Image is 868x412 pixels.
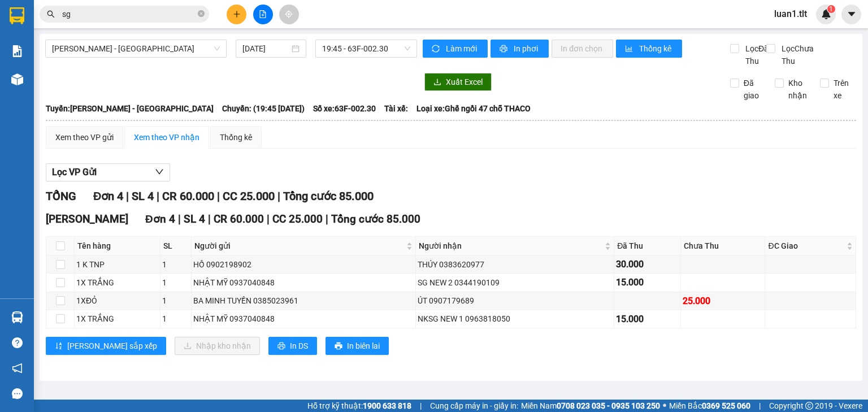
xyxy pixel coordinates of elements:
span: Tài xế: [384,102,408,115]
span: download [433,78,441,87]
span: close-circle [198,9,205,20]
span: TỔNG [46,189,76,203]
div: ÚT 0907179689 [418,294,612,307]
span: Thống kê [639,42,673,55]
button: printerIn biên lai [325,337,389,355]
span: plus [233,10,241,18]
span: Số xe: 63F-002.30 [313,102,376,115]
div: SG NEW 2 0344190109 [418,276,612,289]
span: file-add [259,10,267,18]
div: BA MINH TUYỀN 0385023961 [193,294,413,307]
span: Làm mới [446,42,479,55]
div: NKSG NEW 1 0963818050 [418,313,612,325]
div: 1X TRẮNG [76,276,158,289]
span: ⚪️ [663,404,666,408]
span: Cung cấp máy in - giấy in: [430,400,518,412]
button: syncLàm mới [423,40,488,58]
span: printer [277,342,285,351]
div: 1 K TNP [76,258,158,271]
span: | [420,400,422,412]
div: 1XĐỎ [76,294,158,307]
span: Người nhận [419,240,602,252]
span: Hỗ trợ kỹ thuật: [307,400,411,412]
span: Người gửi [194,240,403,252]
span: CC 25.000 [272,212,323,225]
span: [PERSON_NAME] [46,212,128,225]
span: CC 25.000 [223,189,275,203]
span: 19:45 - 63F-002.30 [322,40,411,57]
input: Tìm tên, số ĐT hoặc mã đơn [62,8,196,20]
img: logo-vxr [10,7,24,24]
span: In DS [290,340,308,352]
span: | [277,189,280,203]
span: Kho nhận [784,77,811,102]
span: Miền Bắc [669,400,750,412]
b: Tuyến: [PERSON_NAME] - [GEOGRAPHIC_DATA] [46,104,214,113]
span: Tổng cước 85.000 [331,212,420,225]
span: Loại xe: Ghế ngồi 47 chỗ THACO [416,102,531,115]
span: printer [500,45,509,54]
span: SL 4 [184,212,205,225]
div: 1 [162,258,189,271]
div: 25.000 [683,294,763,308]
button: caret-down [841,5,861,24]
input: 12/10/2025 [242,42,289,55]
button: sort-ascending[PERSON_NAME] sắp xếp [46,337,166,355]
div: 1 [162,276,189,289]
span: message [12,388,23,399]
div: NHẬT MỸ 0937040848 [193,276,413,289]
span: SL 4 [132,189,154,203]
img: warehouse-icon [11,73,23,85]
div: 30.000 [616,257,678,271]
span: CR 60.000 [214,212,264,225]
span: Chuyến: (19:45 [DATE]) [222,102,305,115]
strong: 0708 023 035 - 0935 103 250 [557,401,660,410]
div: Xem theo VP gửi [55,131,114,144]
button: Lọc VP Gửi [46,163,170,181]
span: question-circle [12,337,23,348]
span: | [325,212,328,225]
span: | [759,400,761,412]
span: In phơi [514,42,540,55]
div: 1 [162,313,189,325]
span: luan1.tlt [765,7,816,21]
div: 15.000 [616,275,678,289]
span: Xuất Excel [446,76,483,88]
div: 1 [162,294,189,307]
span: Đã giao [739,77,767,102]
span: printer [335,342,342,351]
div: HỒ 0902198902 [193,258,413,271]
span: | [178,212,181,225]
span: | [208,212,211,225]
img: warehouse-icon [11,311,23,323]
span: Đơn 4 [145,212,175,225]
span: copyright [805,402,813,410]
span: sort-ascending [55,342,63,351]
span: search [47,10,55,18]
span: Lọc Đã Thu [741,42,770,67]
span: Hồ Chí Minh - Mỹ Tho [52,40,220,57]
button: In đơn chọn [552,40,613,58]
img: solution-icon [11,45,23,57]
div: 1X TRẮNG [76,313,158,325]
span: bar-chart [625,45,635,54]
span: sync [432,45,441,54]
strong: 1900 633 818 [363,401,411,410]
span: | [126,189,129,203]
button: bar-chartThống kê [616,40,682,58]
div: 15.000 [616,312,678,326]
span: | [157,189,159,203]
span: 1 [829,5,833,13]
span: Đơn 4 [93,189,123,203]
span: notification [12,363,23,374]
img: icon-new-feature [821,9,831,19]
sup: 1 [827,5,835,13]
span: Miền Nam [521,400,660,412]
span: close-circle [198,10,205,17]
span: [PERSON_NAME] sắp xếp [67,340,157,352]
span: ĐC Giao [768,240,844,252]
th: Đã Thu [614,237,680,255]
span: down [155,167,164,176]
button: downloadXuất Excel [424,73,492,91]
button: downloadNhập kho nhận [175,337,260,355]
